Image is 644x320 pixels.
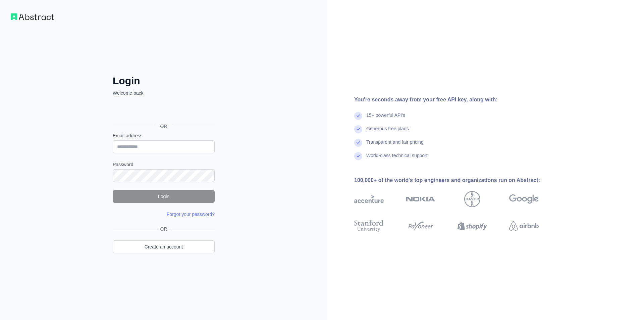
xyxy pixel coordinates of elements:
[113,240,215,253] a: Create an account
[366,139,424,152] div: Transparent and fair pricing
[354,139,362,147] img: check mark
[113,190,215,203] button: Login
[11,13,54,20] img: Workflow
[158,226,170,232] span: OR
[366,125,409,139] div: Generous free plans
[406,219,435,233] img: payoneer
[354,96,560,104] div: You're seconds away from your free API key, along with:
[366,152,428,166] div: World-class technical support
[458,219,487,233] img: shopify
[167,212,215,217] a: Forgot your password?
[354,112,362,120] img: check mark
[113,161,215,168] label: Password
[113,75,215,87] h2: Login
[113,90,215,96] p: Welcome back
[109,104,217,119] iframe: Botão "Fazer login com o Google"
[366,112,405,125] div: 15+ powerful API's
[354,191,384,207] img: accenture
[155,123,173,130] span: OR
[354,125,362,133] img: check mark
[354,152,362,160] img: check mark
[354,176,560,184] div: 100,000+ of the world's top engineers and organizations run on Abstract:
[464,191,480,207] img: bayer
[354,219,384,233] img: stanford university
[406,191,435,207] img: nokia
[509,219,539,233] img: airbnb
[113,132,215,139] label: Email address
[509,191,539,207] img: google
